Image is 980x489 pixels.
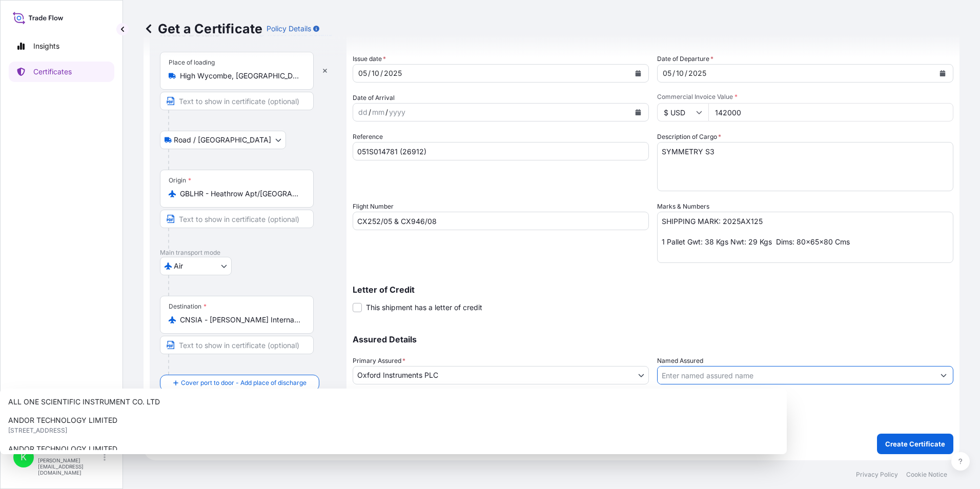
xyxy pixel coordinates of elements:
[380,67,383,79] div: /
[353,93,395,103] span: Date of Arrival
[169,58,215,67] div: Place of loading
[371,106,385,118] div: month,
[180,189,301,199] input: Origin
[8,425,67,436] span: [STREET_ADDRESS]
[385,106,388,118] div: /
[368,67,371,79] div: /
[934,366,953,384] button: Show suggestions
[160,336,314,354] input: Text to appear on certificate
[160,257,232,275] button: Select transport
[685,67,687,79] div: /
[906,471,947,479] p: Cookie Notice
[366,302,482,313] span: This shipment has a letter of credit
[180,71,301,81] input: Place of loading
[160,131,286,149] button: Select transport
[353,212,649,230] input: Enter name
[662,67,672,79] div: day,
[353,54,386,64] span: Issue date
[353,201,394,212] label: Flight Number
[181,378,307,388] span: Cover port to door - Add place of discharge
[160,249,336,257] p: Main transport mode
[174,135,271,145] span: Road / [GEOGRAPHIC_DATA]
[658,366,934,384] input: Assured Name
[8,444,117,454] span: ANDOR TECHNOLOGY LIMITED
[708,103,953,121] input: Enter amount
[657,93,953,101] span: Commercial Invoice Value
[687,67,707,79] div: year,
[160,92,314,110] input: Text to appear on certificate
[934,65,951,81] button: Calendar
[353,132,383,142] label: Reference
[353,335,953,343] p: Assured Details
[383,67,403,79] div: year,
[657,132,721,142] label: Description of Cargo
[33,41,59,51] p: Insights
[174,261,183,271] span: Air
[630,65,646,81] button: Calendar
[672,67,675,79] div: /
[657,201,709,212] label: Marks & Numbers
[357,370,438,380] span: Oxford Instruments PLC
[369,106,371,118] div: /
[856,471,898,479] p: Privacy Policy
[388,106,406,118] div: year,
[353,356,405,366] span: Primary Assured
[160,210,314,228] input: Text to appear on certificate
[21,452,27,462] span: K
[357,106,369,118] div: day,
[353,286,953,294] p: Letter of Credit
[38,457,101,476] p: [PERSON_NAME][EMAIL_ADDRESS][DOMAIN_NAME]
[144,21,262,37] p: Get a Certificate
[8,415,117,425] span: ANDOR TECHNOLOGY LIMITED
[169,302,207,311] div: Destination
[169,176,191,185] div: Origin
[353,142,649,160] input: Enter booking reference
[180,315,301,325] input: Destination
[33,67,72,77] p: Certificates
[657,54,713,64] span: Date of Departure
[371,67,380,79] div: month,
[630,104,646,120] button: Calendar
[267,24,311,34] p: Policy Details
[675,67,685,79] div: month,
[8,397,160,407] span: ALL ONE SCIENTIFIC INSTRUMENT CO. LTD
[885,439,945,449] p: Create Certificate
[657,356,703,366] label: Named Assured
[357,67,368,79] div: day,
